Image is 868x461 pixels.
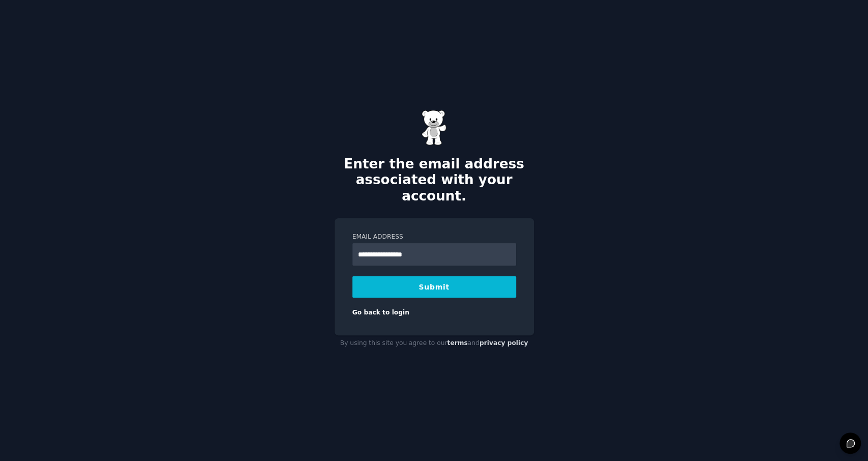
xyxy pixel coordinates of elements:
label: Email Address [352,233,516,242]
a: terms [447,339,467,347]
button: Submit [352,276,516,298]
div: By using this site you agree to our and [335,335,534,352]
h2: Enter the email address associated with your account. [335,156,534,205]
img: Gummy Bear [422,110,447,146]
a: Go back to login [352,309,409,316]
a: privacy policy [480,339,528,347]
